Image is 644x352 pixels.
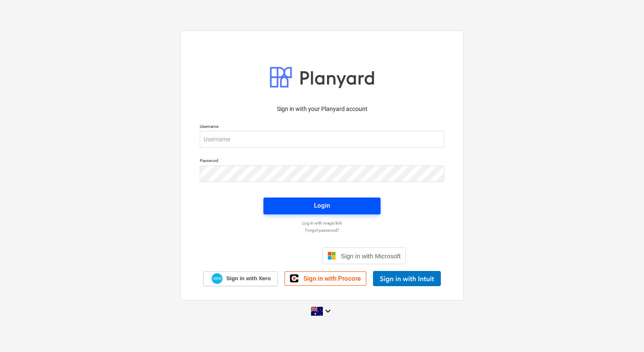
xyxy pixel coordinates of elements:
a: Log in with magic link [196,220,448,226]
div: Login [314,200,330,211]
input: Username [200,131,444,148]
p: Username [200,124,444,131]
p: Password [200,158,444,165]
button: Login [263,198,381,214]
span: Sign in with Procore [303,275,361,282]
a: Forgot password? [196,227,448,233]
img: Xero logo [212,273,223,284]
a: Sign in with Xero [203,271,278,286]
p: Sign in with your Planyard account [200,105,444,114]
iframe: Sign in with Google Button [234,246,319,265]
span: Sign in with Xero [226,275,271,282]
i: keyboard_arrow_down [323,306,333,316]
a: Sign in with Procore [284,271,366,286]
span: Sign in with Microsoft [341,252,401,260]
img: Microsoft logo [327,252,336,260]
